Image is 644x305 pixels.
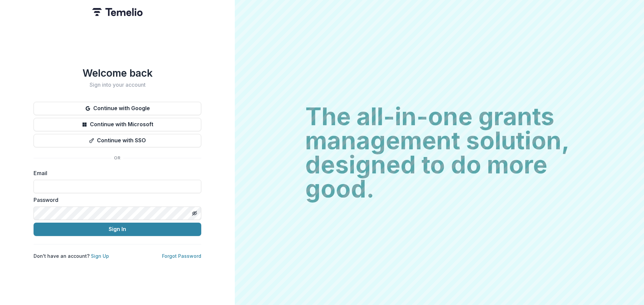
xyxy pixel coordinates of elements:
h2: Sign into your account [34,82,201,88]
h1: Welcome back [34,67,201,79]
button: Continue with Microsoft [34,118,201,131]
a: Forgot Password [162,253,201,259]
button: Continue with SSO [34,134,201,147]
button: Continue with Google [34,102,201,115]
button: Toggle password visibility [189,208,200,219]
a: Sign Up [91,253,109,259]
img: Temelio [92,8,143,16]
label: Password [34,196,197,204]
button: Sign In [34,223,201,236]
label: Email [34,169,197,177]
p: Don't have an account? [34,252,109,259]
